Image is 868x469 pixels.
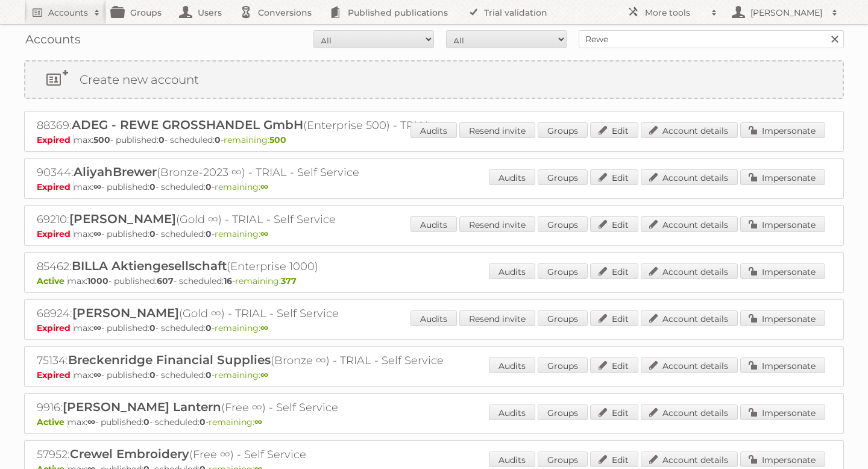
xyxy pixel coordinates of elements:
a: Account details [641,310,738,326]
a: Groups [538,169,588,185]
a: Audits [410,122,457,138]
a: Edit [590,357,638,373]
strong: 607 [157,275,174,286]
strong: 500 [93,134,110,145]
a: Resend invite [459,122,535,138]
span: remaining: [224,134,286,145]
strong: 0 [206,228,212,239]
h2: Accounts [48,7,88,19]
a: Audits [489,169,535,185]
a: Groups [538,404,588,420]
span: [PERSON_NAME] Lantern [63,400,221,414]
a: Impersonate [740,263,825,279]
span: remaining: [215,181,268,192]
strong: ∞ [93,370,101,380]
a: Impersonate [740,310,825,326]
a: Account details [641,404,738,420]
h2: 85462: (Enterprise 1000) [37,259,459,274]
strong: ∞ [260,228,268,239]
strong: 0 [206,323,212,333]
h2: 88369: (Enterprise 500) - TRIAL [37,118,459,133]
strong: 1000 [87,275,108,286]
a: Impersonate [740,169,825,185]
h2: 57952: (Free ∞) - Self Service [37,447,459,462]
a: Account details [641,216,738,232]
h2: 9916: (Free ∞) - Self Service [37,400,459,415]
strong: 0 [206,370,212,380]
a: Impersonate [740,452,825,467]
h2: [PERSON_NAME] [747,7,826,19]
a: Groups [538,122,588,138]
a: Account details [641,263,738,279]
strong: 0 [149,181,156,192]
p: max: - published: - scheduled: - [37,417,831,427]
strong: ∞ [260,370,268,380]
span: Active [37,275,68,286]
strong: ∞ [260,323,268,333]
a: Account details [641,169,738,185]
a: Audits [489,263,535,279]
p: max: - published: - scheduled: - [37,134,831,145]
strong: 0 [206,181,212,192]
a: Groups [538,357,588,373]
strong: ∞ [93,228,101,239]
strong: 0 [200,417,206,427]
a: Resend invite [459,216,535,232]
h2: 75134: (Bronze ∞) - TRIAL - Self Service [37,353,459,368]
span: [PERSON_NAME] [72,306,179,320]
strong: 0 [149,323,156,333]
strong: 0 [159,134,165,145]
strong: 500 [269,134,286,145]
h2: 90344: (Bronze-2023 ∞) - TRIAL - Self Service [37,165,459,180]
a: Edit [590,122,638,138]
p: max: - published: - scheduled: - [37,181,831,192]
a: Create new account [25,61,843,98]
span: remaining: [215,370,268,380]
a: Account details [641,357,738,373]
strong: 0 [149,370,156,380]
h2: 68924: (Gold ∞) - TRIAL - Self Service [37,306,459,321]
a: Audits [489,452,535,467]
a: Audits [410,216,457,232]
span: Expired [37,370,74,380]
a: Audits [489,404,535,420]
span: remaining: [235,275,297,286]
a: Audits [410,310,457,326]
h2: 69210: (Gold ∞) - TRIAL - Self Service [37,212,459,227]
span: remaining: [209,417,262,427]
a: Groups [538,310,588,326]
span: BILLA Aktiengesellschaft [72,259,227,273]
span: Crewel Embroidery [70,447,189,461]
span: Active [37,417,68,427]
a: Audits [489,357,535,373]
a: Groups [538,263,588,279]
a: Edit [590,169,638,185]
strong: ∞ [254,417,262,427]
strong: 0 [143,417,149,427]
span: Expired [37,228,74,239]
a: Edit [590,310,638,326]
h2: More tools [645,7,705,19]
a: Account details [641,122,738,138]
a: Impersonate [740,122,825,138]
p: max: - published: - scheduled: - [37,370,831,380]
span: remaining: [215,228,268,239]
a: Impersonate [740,216,825,232]
a: Groups [538,216,588,232]
span: AliyahBrewer [74,165,157,179]
p: max: - published: - scheduled: - [37,323,831,333]
a: Account details [641,452,738,467]
span: ADEG - REWE GROSSHANDEL GmbH [72,118,303,132]
a: Edit [590,263,638,279]
strong: 16 [224,275,232,286]
p: max: - published: - scheduled: - [37,228,831,239]
p: max: - published: - scheduled: - [37,275,831,286]
strong: ∞ [87,417,95,427]
a: Resend invite [459,310,535,326]
strong: ∞ [93,323,101,333]
a: Edit [590,216,638,232]
strong: 0 [149,228,156,239]
span: Expired [37,134,74,145]
span: Expired [37,181,74,192]
a: Impersonate [740,404,825,420]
